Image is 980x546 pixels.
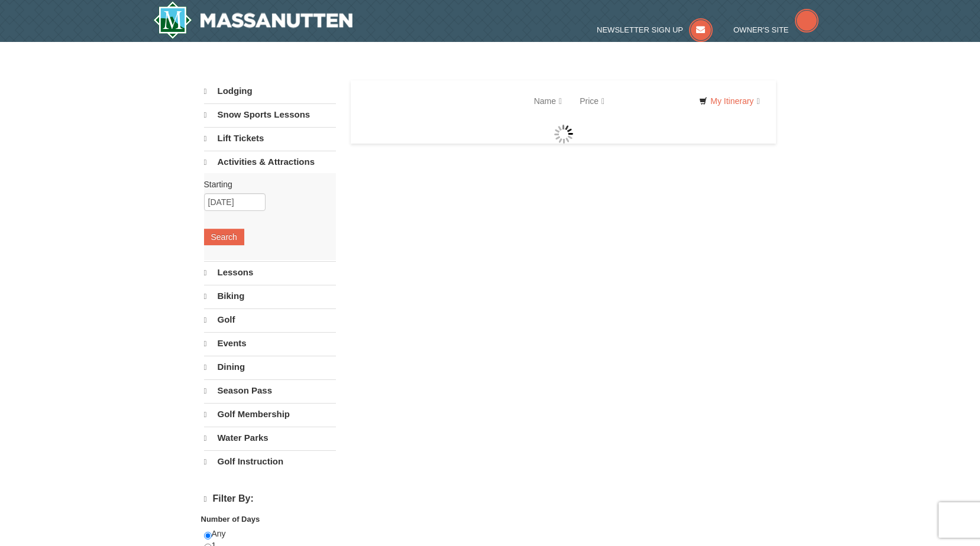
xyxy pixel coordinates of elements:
a: Newsletter Sign Up [597,25,713,34]
img: wait gif [554,125,573,144]
a: Lift Tickets [204,127,336,149]
button: Search [204,229,244,245]
a: Golf [204,308,336,331]
a: Golf Instruction [204,450,336,473]
a: Golf Membership [204,403,336,425]
a: Season Pass [204,379,336,402]
h4: Filter By: [204,493,336,505]
span: Owner's Site [733,25,789,34]
span: Newsletter Sign Up [597,25,683,34]
a: Dining [204,356,336,378]
a: Snow Sports Lessons [204,103,336,126]
a: Name [525,89,571,113]
a: Water Parks [204,427,336,449]
a: Events [204,332,336,355]
strong: Number of Days [201,515,260,524]
a: Massanutten Resort [153,1,353,39]
a: Lessons [204,261,336,284]
a: Biking [204,285,336,307]
a: Lodging [204,80,336,102]
img: Massanutten Resort Logo [153,1,353,39]
a: My Itinerary [691,92,767,110]
a: Activities & Attractions [204,151,336,173]
a: Price [571,89,613,113]
a: Owner's Site [733,25,819,34]
label: Starting [204,178,327,190]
